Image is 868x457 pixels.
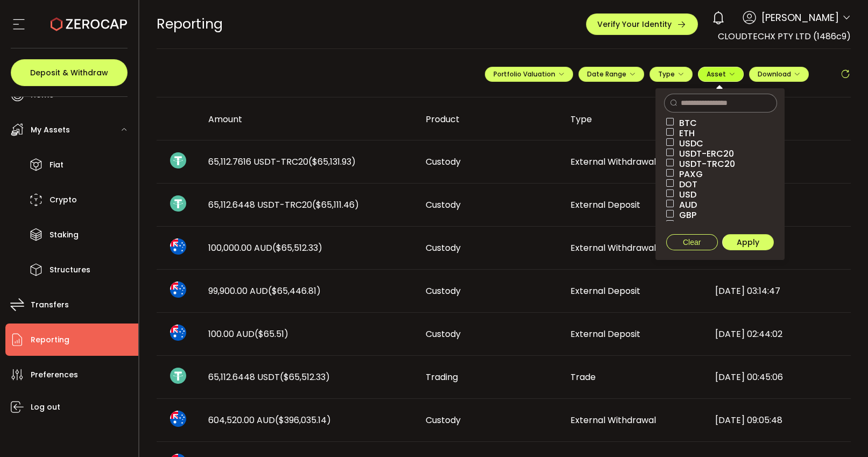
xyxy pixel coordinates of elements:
[31,332,69,348] span: Reporting
[50,157,63,173] span: Fiat
[707,328,851,340] div: [DATE] 02:44:02
[718,30,851,43] span: CLOUDTECHX PTY LTD (1486c9)
[587,69,636,79] span: Date Range
[31,399,60,415] span: Log out
[707,69,726,79] span: Asset
[674,189,696,200] span: USD
[674,159,735,169] span: USDT-TRC20
[570,156,656,168] span: External Withdrawal
[674,149,734,159] span: USDT-ERC20
[170,368,186,384] img: usdt_portfolio.svg
[597,20,672,28] span: Verify Your Identity
[157,15,223,33] span: Reporting
[170,282,186,298] img: aud_portfolio.svg
[255,328,288,340] span: ($65.51)
[761,10,839,25] span: [PERSON_NAME]
[11,59,128,86] button: Deposit & Withdraw
[707,285,851,297] div: [DATE] 03:14:47
[426,156,461,168] span: Custody
[674,138,703,149] span: USDC
[170,411,186,427] img: aud_portfolio.svg
[426,199,461,211] span: Custody
[417,113,562,125] div: Product
[570,371,596,383] span: Trade
[280,371,330,383] span: ($65,512.33)
[674,179,697,189] span: DOT
[674,200,697,210] span: AUD
[570,285,640,297] span: External Deposit
[208,371,330,383] span: 65,112.6448 USDT
[170,152,186,168] img: usdt_portfolio.svg
[50,192,77,208] span: Crypto
[426,414,461,426] span: Custody
[208,199,359,211] span: 65,112.6448 USDT-TRC20
[707,414,851,426] div: [DATE] 09:05:48
[170,238,186,255] img: aud_portfolio.svg
[208,285,321,297] span: 99,900.00 AUD
[30,69,108,76] span: Deposit & Withdraw
[562,113,707,125] div: Type
[208,414,331,426] span: 604,520.00 AUD
[570,414,656,426] span: External Withdrawal
[312,199,359,211] span: ($65,111.46)
[50,262,90,278] span: Structures
[722,234,774,250] button: Apply
[674,220,695,230] span: EUR
[200,113,417,125] div: Amount
[308,156,356,168] span: ($65,131.93)
[170,195,186,212] img: usdt_portfolio.svg
[493,69,564,79] span: Portfolio Valuation
[737,237,759,248] span: Apply
[674,118,697,128] span: BTC
[749,67,809,82] button: Download
[658,69,684,79] span: Type
[268,285,321,297] span: ($65,446.81)
[426,242,461,254] span: Custody
[426,371,458,383] span: Trading
[758,69,800,79] span: Download
[650,67,693,82] button: Type
[698,67,744,82] button: Asset
[426,285,461,297] span: Custody
[426,328,461,340] span: Custody
[814,405,868,457] iframe: Chat Widget
[208,242,322,254] span: 100,000.00 AUD
[485,67,573,82] button: Portfolio Valuation
[208,328,288,340] span: 100.00 AUD
[570,199,640,211] span: External Deposit
[674,169,703,179] span: PAXG
[674,128,695,138] span: ETH
[31,367,78,383] span: Preferences
[707,371,851,383] div: [DATE] 00:45:06
[50,227,79,243] span: Staking
[170,325,186,341] img: aud_portfolio.svg
[208,156,356,168] span: 65,112.7616 USDT-TRC20
[570,328,640,340] span: External Deposit
[666,234,718,250] button: Clear
[586,13,698,35] button: Verify Your Identity
[31,122,70,138] span: My Assets
[272,242,322,254] span: ($65,512.33)
[570,242,656,254] span: External Withdrawal
[578,67,644,82] button: Date Range
[31,297,69,313] span: Transfers
[683,238,701,247] span: Clear
[674,210,696,220] span: GBP
[275,414,331,426] span: ($396,035.14)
